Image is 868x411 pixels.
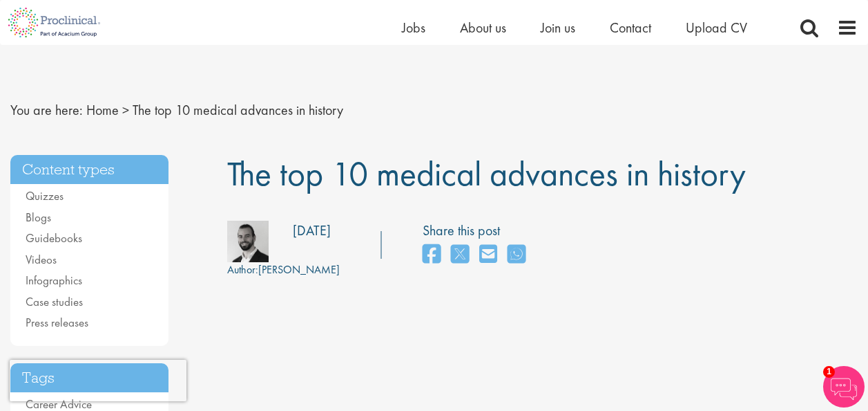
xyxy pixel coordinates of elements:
a: Press releases [26,315,88,330]
span: > [122,101,129,119]
a: Quizzes [26,188,64,203]
span: You are here: [10,101,83,119]
a: share on email [479,240,497,270]
span: 1 [823,366,835,378]
span: The top 10 medical advances in history [133,101,343,119]
div: [PERSON_NAME] [227,262,340,278]
span: Author: [227,262,258,277]
iframe: reCAPTCHA [10,360,186,401]
div: [DATE] [293,221,331,241]
a: About us [460,19,506,37]
a: Upload CV [686,19,747,37]
a: Case studies [26,294,83,309]
a: share on facebook [423,240,441,270]
a: Infographics [26,273,82,288]
a: share on whats app [508,240,525,270]
a: Join us [541,19,575,37]
img: 76d2c18e-6ce3-4617-eefd-08d5a473185b [227,221,269,262]
a: Blogs [26,210,51,225]
a: Guidebooks [26,230,82,246]
a: share on twitter [451,240,469,270]
a: Jobs [402,19,425,37]
span: The top 10 medical advances in history [227,152,746,196]
a: Videos [26,252,57,267]
img: Chatbot [823,366,865,408]
label: Share this post [423,221,532,241]
a: breadcrumb link [86,101,119,119]
h3: Content types [10,155,168,185]
a: Contact [610,19,651,37]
